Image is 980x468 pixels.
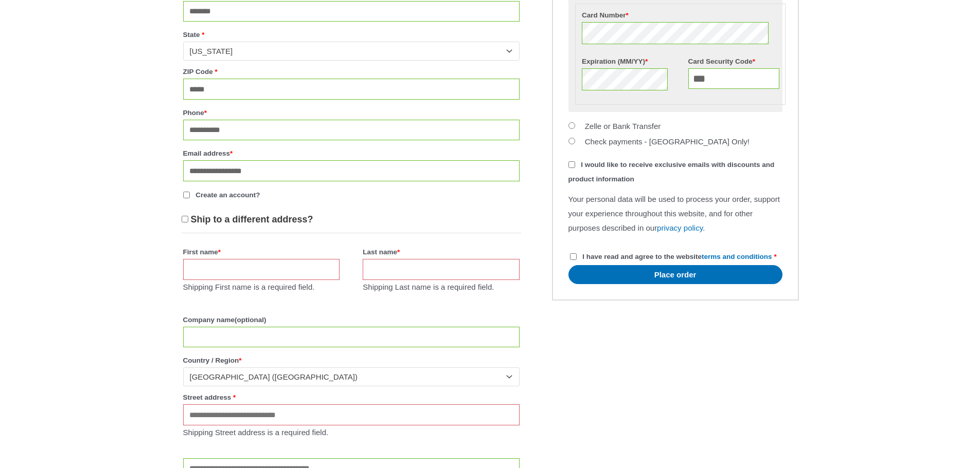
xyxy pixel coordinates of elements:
[183,280,340,294] p: Shipping First name is a required field.
[568,192,782,235] p: Your personal data will be used to process your order, support your experience throughout this we...
[774,253,776,260] abbr: required
[183,192,190,198] input: Create an account?
[183,390,520,404] label: Street address
[582,8,779,22] label: Card Number
[183,353,520,367] label: Country / Region
[183,28,520,42] label: State
[568,265,782,284] button: Place order
[190,372,504,382] span: United States (US)
[702,253,772,260] a: terms and conditions
[568,161,575,168] input: I would like to receive exclusive emails with discounts and product information
[183,42,520,61] span: State
[657,223,703,232] a: privacy policy
[190,46,504,57] span: Minnesota
[585,137,750,146] label: Check payments - [GEOGRAPHIC_DATA] Only!
[585,122,661,130] label: Zelle or Bank Transfer
[688,54,779,68] label: Card Security Code
[195,191,260,199] span: Create an account?
[183,367,520,386] span: Country / Region
[182,216,188,222] input: Ship to a different address?
[235,316,266,324] span: (optional)
[191,214,313,224] span: Ship to a different address?
[363,280,519,294] p: Shipping Last name is a required field.
[570,253,577,260] input: I have read and agree to the websiteterms and conditions *
[582,253,772,260] span: I have read and agree to the website
[183,106,520,120] label: Phone
[183,425,520,440] p: Shipping Street address is a required field.
[183,146,520,160] label: Email address
[575,4,786,105] fieldset: Payment Info
[363,245,519,259] label: Last name
[568,161,775,183] span: I would like to receive exclusive emails with discounts and product information
[183,313,520,327] label: Company name
[183,245,340,259] label: First name
[582,54,673,68] label: Expiration (MM/YY)
[183,65,520,79] label: ZIP Code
